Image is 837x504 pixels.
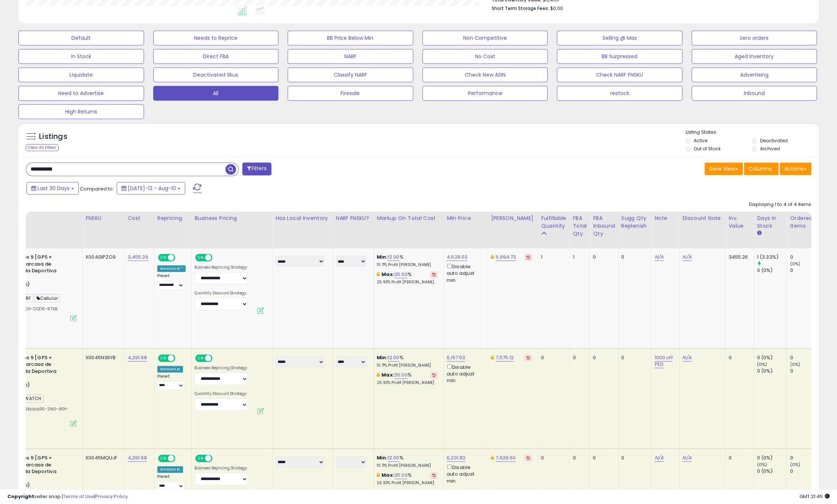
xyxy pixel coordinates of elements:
[422,49,548,64] button: No Cost
[63,493,94,500] a: Terms of Use
[790,254,820,260] div: 0
[694,146,721,152] label: Out of Stock
[654,253,663,261] a: N/A
[682,253,691,261] a: N/A
[593,254,612,260] div: 0
[757,462,767,468] small: (0%)
[573,354,584,361] div: 0
[117,182,185,195] button: [DATE]-12 - Aug-10
[128,214,151,222] div: Cost
[18,49,144,64] button: In Stock
[80,185,114,192] span: Compared to:
[272,211,333,248] th: CSV column name: cust_attr_2_Has Local Inventory
[749,201,811,208] div: Displaying 1 to 4 of 4 items
[18,104,144,119] button: High Returns
[336,214,370,222] div: NARF FNSKU?
[128,253,148,261] a: 3,455.26
[728,455,748,461] div: 0
[381,271,394,278] b: Max:
[388,253,400,261] a: 12.00
[275,214,329,222] div: Has Local Inventory
[381,472,394,479] b: Max:
[447,463,482,484] div: Disable auto adjust min
[790,455,820,461] div: 0
[744,162,778,175] button: Columns
[159,355,168,361] span: ON
[377,480,438,486] p: 25.93% Profit [PERSON_NAME]
[682,454,691,462] a: N/A
[27,182,79,195] button: Last 30 Days
[757,368,787,374] div: 0 (0%)
[621,254,646,260] div: 0
[9,306,57,312] span: | SKU: CH-CQD6-87KB
[288,86,413,101] button: Firesale
[790,267,820,274] div: 0
[790,468,820,475] div: 0
[377,214,440,222] div: Markup on Total Cost
[39,132,67,142] h5: Listings
[377,253,388,260] b: Min:
[790,462,800,468] small: (0%)
[377,280,438,285] p: 25.93% Profit [PERSON_NAME]
[288,31,413,45] button: BB Price Below Min
[557,67,682,82] button: Check NARF FNSKU
[790,368,820,374] div: 0
[654,214,676,222] div: Note
[422,86,548,101] button: Performance
[704,162,743,175] button: Save View
[573,214,587,238] div: FBA Total Qty
[679,211,725,248] th: CSV column name: cust_attr_5_Discount Note
[682,214,722,222] div: Discount Note
[447,253,467,261] a: 4,629.03
[557,31,682,45] button: Selling @ Max
[799,493,830,500] span: 2025-09-10 21:45 GMT
[38,185,70,192] span: Last 30 Days
[790,354,820,361] div: 0
[550,5,563,12] span: $0.00
[760,137,788,144] label: Deactivated
[377,262,438,267] p: 10.71% Profit [PERSON_NAME]
[757,254,787,260] div: 1 (3.33%)
[18,31,144,45] button: Default
[790,261,800,267] small: (0%)
[447,262,482,284] div: Disable auto adjust min
[153,86,279,101] button: All
[128,185,176,192] span: [DATE]-12 - Aug-10
[621,455,646,461] div: 0
[593,214,615,238] div: FBA inbound Qty
[7,493,34,500] strong: Copyright
[194,391,248,396] label: Quantity Discount Strategy:
[194,214,269,222] div: Business Pricing
[211,355,223,361] span: OFF
[692,67,817,82] button: Advertising
[447,354,465,361] a: 6,157.53
[157,466,183,473] div: Amazon AI
[496,354,514,361] a: 7,575.12
[790,361,800,367] small: (0%)
[790,214,817,230] div: Ordered Items
[18,394,43,403] span: WATCH
[85,354,119,361] div: X0045N36YB
[394,371,408,379] a: 35.00
[157,474,186,491] div: Preset:
[694,137,707,144] label: Active
[196,455,205,462] span: ON
[573,455,584,461] div: 0
[95,493,128,500] a: Privacy Policy
[377,454,388,461] b: Min:
[447,363,482,384] div: Disable auto adjust min
[194,365,248,371] label: Business Repricing Strategy:
[157,265,186,272] div: Amazon AI *
[757,468,787,475] div: 0 (0%)
[654,354,672,368] a: 1000 off PED
[377,354,388,361] b: Min:
[541,214,566,230] div: Fulfillable Quantity
[557,86,682,101] button: restock
[557,49,682,64] button: BB Surpressed
[593,455,612,461] div: 0
[18,86,144,101] button: Need to Advertise
[692,49,817,64] button: Aged Inventory
[159,255,168,261] span: ON
[760,146,780,152] label: Archived
[377,463,438,468] p: 10.71% Profit [PERSON_NAME]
